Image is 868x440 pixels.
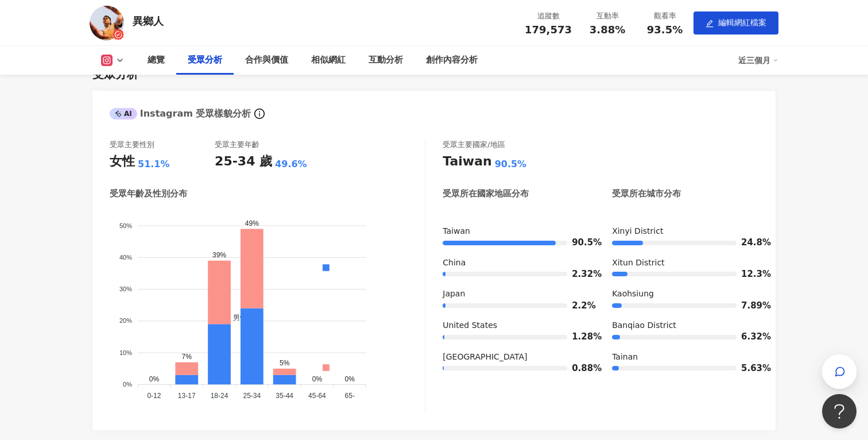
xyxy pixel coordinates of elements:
[426,53,478,67] div: 創作內容分析
[119,254,132,261] tspan: 40%
[612,288,758,300] div: Kaohsiung
[741,270,758,279] span: 12.3%
[123,381,132,388] tspan: 0%
[345,392,355,400] tspan: 65-
[718,18,766,27] span: 編輯網紅檔案
[612,257,758,269] div: Xitun District
[211,392,228,400] tspan: 18-24
[148,53,165,67] div: 總覽
[572,238,589,247] span: 90.5%
[369,53,403,67] div: 互動分析
[612,226,758,237] div: Xinyi District
[525,10,572,22] div: 追蹤數
[741,302,758,310] span: 7.89%
[243,392,261,400] tspan: 25-34
[572,333,589,341] span: 1.28%
[133,14,164,28] div: 異鄉人
[612,352,758,363] div: Tainan
[590,24,625,36] span: 3.88%
[443,257,589,269] div: China
[245,53,288,67] div: 合作與價值
[572,302,589,310] span: 2.2%
[741,364,758,373] span: 5.63%
[188,53,222,67] div: 受眾分析
[572,364,589,373] span: 0.88%
[110,188,187,200] div: 受眾年齡及性別分布
[276,392,293,400] tspan: 35-44
[308,392,326,400] tspan: 45-64
[443,288,589,300] div: Japan
[119,285,132,292] tspan: 30%
[224,314,247,322] span: 男性
[110,140,154,150] div: 受眾主要性別
[110,107,251,120] div: Instagram 受眾樣貌分析
[586,10,629,22] div: 互動率
[138,158,170,171] div: 51.1%
[572,270,589,279] span: 2.32%
[741,333,758,341] span: 6.32%
[643,10,687,22] div: 觀看率
[215,153,272,171] div: 25-34 歲
[119,318,132,325] tspan: 20%
[119,222,132,229] tspan: 50%
[275,158,307,171] div: 49.6%
[90,6,124,40] img: KOL Avatar
[443,188,529,200] div: 受眾所在國家地區分布
[253,107,266,121] span: info-circle
[495,158,527,171] div: 90.5%
[443,352,589,363] div: [GEOGRAPHIC_DATA]
[110,108,137,119] div: AI
[741,238,758,247] span: 24.8%
[693,11,778,34] button: edit編輯網紅檔案
[443,226,589,237] div: Taiwan
[147,392,161,400] tspan: 0-12
[110,153,135,171] div: 女性
[738,51,778,70] div: 近三個月
[178,392,196,400] tspan: 13-17
[612,188,681,200] div: 受眾所在城市分布
[822,394,857,429] iframe: Help Scout Beacon - Open
[525,24,572,36] span: 179,573
[311,53,346,67] div: 相似網紅
[443,153,491,171] div: Taiwan
[612,320,758,331] div: Banqiao District
[443,320,589,331] div: United States
[215,140,259,150] div: 受眾主要年齡
[706,20,714,28] span: edit
[647,24,683,36] span: 93.5%
[119,349,132,356] tspan: 10%
[443,140,505,150] div: 受眾主要國家/地區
